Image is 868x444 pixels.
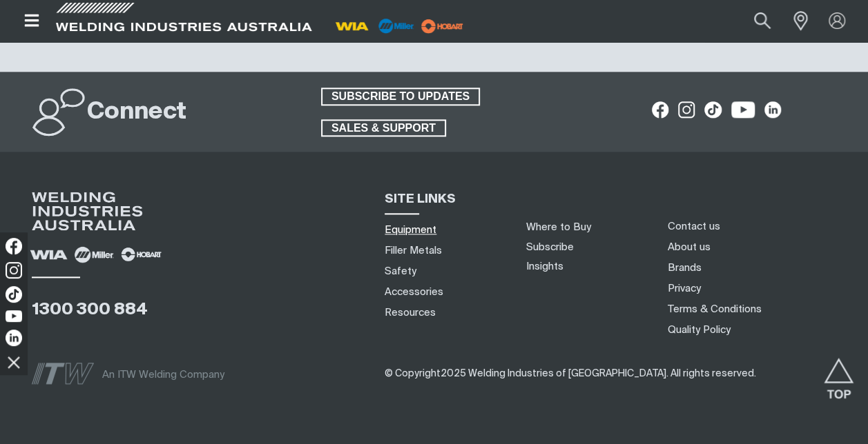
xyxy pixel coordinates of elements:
span: ​​​​​​​​​​​​​​​​​​ ​​​​​​ [385,368,755,379]
img: miller [417,16,467,37]
a: Privacy [667,281,700,296]
span: SUBSCRIBE TO UPDATES [322,88,479,105]
img: Instagram [6,262,22,279]
a: Equipment [385,223,436,237]
a: Safety [385,264,416,279]
a: Insights [526,261,563,272]
a: Quality Policy [667,323,730,337]
a: About us [667,240,710,254]
a: SUBSCRIBE TO UPDATES [321,88,480,105]
button: Scroll to top [823,358,854,389]
a: Brands [667,261,701,275]
img: LinkedIn [6,330,22,346]
a: Filler Metals [385,243,442,258]
a: Contact us [667,219,720,234]
img: YouTube [6,310,22,322]
span: SALES & SUPPORT [322,119,445,137]
img: TikTok [6,286,22,303]
nav: Sitemap [380,219,510,323]
button: Search products [739,6,786,37]
a: Terms & Conditions [667,302,761,316]
a: Subscribe [526,242,574,252]
span: SITE LINKS [385,193,456,205]
a: Accessories [385,285,443,299]
img: Facebook [6,238,22,254]
input: Product name or item number... [722,6,786,37]
h2: Connect [87,97,186,128]
nav: Footer [662,216,862,340]
img: hide socials [2,350,26,374]
a: Resources [385,305,436,320]
span: © Copyright 2025 Welding Industries of [GEOGRAPHIC_DATA] . All rights reserved. [385,369,755,379]
span: An ITW Welding Company [102,370,224,380]
a: SALES & SUPPORT [321,119,446,137]
a: miller [417,21,467,31]
a: 1300 300 884 [32,301,148,318]
a: Where to Buy [526,222,591,232]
